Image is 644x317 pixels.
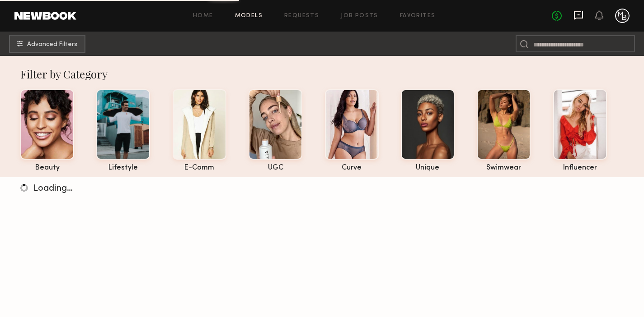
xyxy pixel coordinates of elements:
div: beauty [20,164,74,172]
div: lifestyle [96,164,150,172]
a: Job Posts [341,13,378,19]
div: Filter by Category [20,67,633,81]
a: Requests [284,13,319,19]
div: curve [325,164,379,172]
div: influencer [553,164,607,172]
div: swimwear [477,164,531,172]
a: Models [235,13,263,19]
span: Loading… [33,184,73,193]
a: Home [193,13,213,19]
div: unique [401,164,455,172]
div: UGC [249,164,302,172]
div: e-comm [173,164,226,172]
button: Advanced Filters [9,35,85,53]
a: Favorites [400,13,436,19]
span: Advanced Filters [27,41,77,48]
